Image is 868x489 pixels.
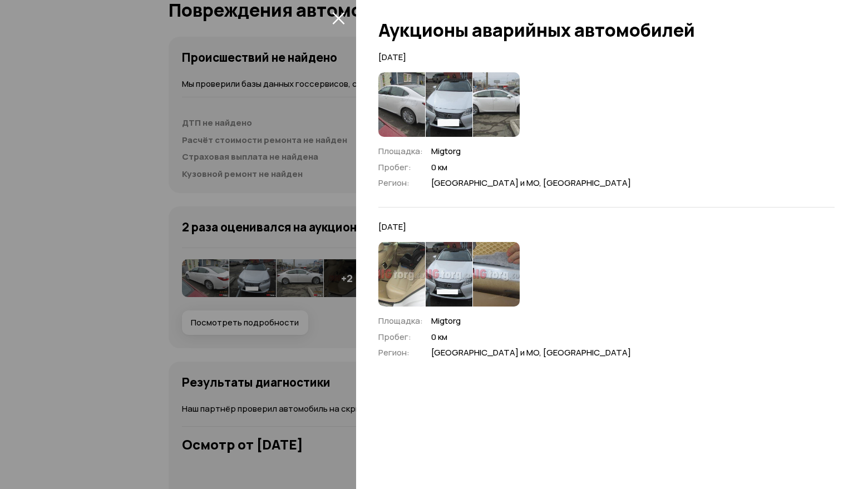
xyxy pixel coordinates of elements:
[426,72,472,137] img: 1.NN1lSraMbhjRaZD21Ds9kjgKmHbr2K1U493-V-bQrFTni6wE64qpU-SNogLhi6kE4N-tUNM.kiSn-ESr_a2Wc__biq5IN_q...
[473,72,520,137] img: 1.5hGVwLaMvNQh40I6JJWwKM6ASroXBXGfEFEtyxIBLsoXV3HJGlR4nEZRKskQWn2YEVV7nyM.A1AjT6bSie8y4wTYmtwvBRJ...
[378,161,411,173] span: Пробег :
[431,177,631,189] div: [GEOGRAPHIC_DATA] и МО, [GEOGRAPHIC_DATA]
[378,315,423,327] span: Площадка :
[378,242,425,307] img: 1.RNLjJLaMHhdXB-D5UjUk_sxR6Hlt5o9YM7faDWDhiw5hso4AN77aC2fj21tnsN4OZeHeClU.bui4VCYZYCIMiMMfE_TVi5X...
[378,51,835,63] p: [DATE]
[378,177,410,189] span: Регион :
[329,9,347,27] button: закрыть
[426,242,472,307] img: 1.tr7p_baM7Htd3hKVWIiV5sWIGhVrZy0xPWohYGY7fmZrbHpsZmp5ZWdmLTQ6aiw2amx8N18.hY3LpDrhqEDNwV6m9IBnq8e...
[431,347,631,359] div: [GEOGRAPHIC_DATA] и МО, [GEOGRAPHIC_DATA]
[378,331,411,343] span: Пробег :
[431,146,461,157] div: Migtorg
[378,347,410,358] span: Регион :
[378,145,423,157] span: Площадка :
[473,242,520,307] img: 1.PL4NUraMZnu5cZiVvDMV6yInkBWIkKZk3sHwZt_F8G2PwqI3g5eqM46ToWGMkqUw3ZXwZ7s.gIUgc4VPvFq2MrS7_i9lSbg...
[378,72,425,137] img: 1.TDzhS7aMFvlVaOgXUEpAMLsL4JcziYbiMouH5GeJ0e9jiYazNtyH5GTR0ORu29K0NIuDslc.8EVGYY1FLSSaOqzA4tTLL3G...
[378,221,835,233] p: [DATE]
[431,332,447,343] div: 0 км
[431,162,447,174] div: 0 км
[431,315,461,327] div: Migtorg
